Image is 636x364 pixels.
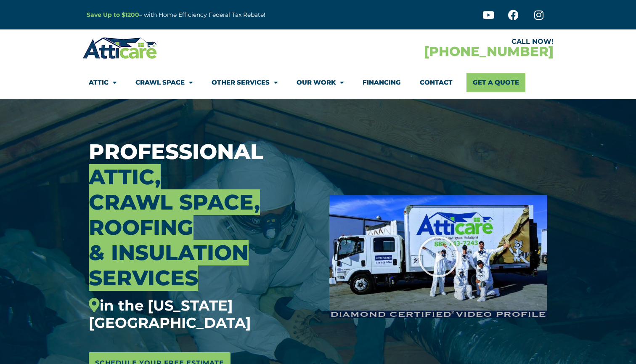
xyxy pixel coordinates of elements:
[466,73,525,92] a: Get A Quote
[89,139,317,332] h3: Professional
[89,73,117,92] a: Attic
[89,297,317,332] div: in the [US_STATE][GEOGRAPHIC_DATA]
[135,73,193,92] a: Crawl Space
[318,38,554,45] div: CALL NOW!
[87,11,139,19] a: Save Up to $1200
[417,236,459,278] div: Play Video
[363,73,401,92] a: Financing
[420,73,453,92] a: Contact
[212,73,278,92] a: Other Services
[89,164,260,240] span: Attic, Crawl Space, Roofing
[87,10,359,20] p: – with Home Efficiency Federal Tax Rebate!
[89,73,547,92] nav: Menu
[89,240,249,291] span: & Insulation Services
[297,73,344,92] a: Our Work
